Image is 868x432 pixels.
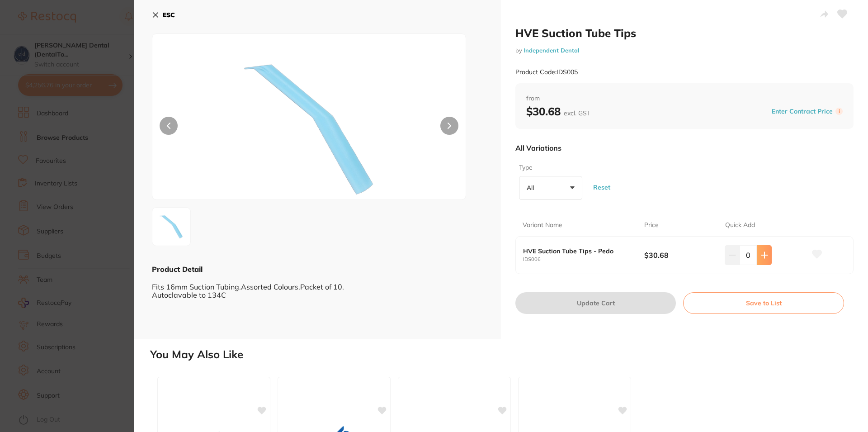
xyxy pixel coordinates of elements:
[163,11,175,19] b: ESC
[527,184,538,192] p: All
[526,104,590,118] b: $30.68
[519,163,580,172] label: Type
[152,274,483,299] div: Fits 16mm Suction Tubing.Assorted Colours.Packet of 10. Autoclavable to 134C
[644,250,717,260] b: $30.68
[515,26,854,40] h2: HVE Suction Tube Tips
[215,57,403,199] img: ZHRoPTE5MjA
[683,292,844,314] button: Save to List
[152,7,175,23] button: ESC
[526,94,843,103] span: from
[515,47,854,54] small: by
[150,348,864,361] h2: You May Also Like
[644,221,659,230] p: Price
[523,247,632,255] b: HVE Suction Tube Tips - Pedo
[564,109,590,117] span: excl. GST
[515,292,676,314] button: Update Cart
[523,221,562,230] p: Variant Name
[590,171,613,204] button: Reset
[515,68,578,76] small: Product Code: IDS005
[524,47,579,54] a: Independent Dental
[835,108,843,115] label: i
[523,256,644,262] small: IDS006
[725,221,755,230] p: Quick Add
[769,107,835,116] button: Enter Contract Price
[152,265,203,274] b: Product Detail
[519,176,582,200] button: All
[515,143,561,152] p: All Variations
[155,210,188,243] img: ZHRoPTE5MjA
